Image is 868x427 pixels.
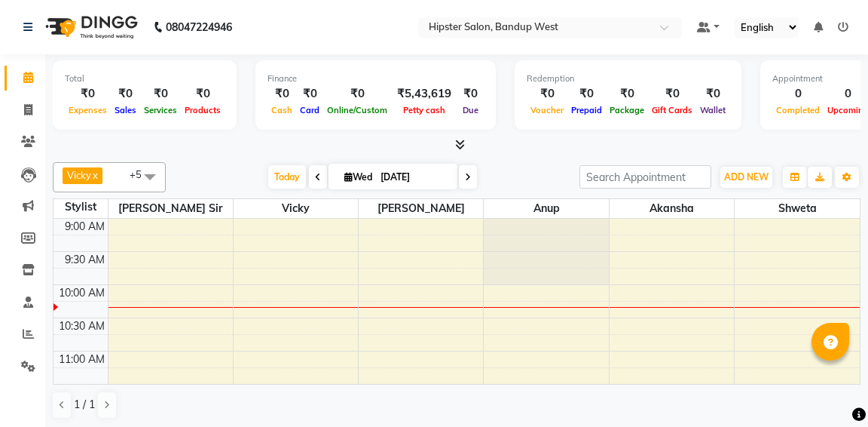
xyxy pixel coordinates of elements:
span: anup [484,199,608,218]
span: Wallet [696,105,729,115]
span: Shweta [735,199,860,218]
span: Voucher [527,105,567,115]
span: [PERSON_NAME] sir [108,199,233,218]
div: 10:00 AM [56,285,108,301]
span: Services [140,105,181,115]
span: Expenses [65,105,111,115]
div: ₹0 [696,85,729,103]
span: Due [459,105,482,115]
div: ₹0 [181,85,225,103]
div: ₹0 [457,85,484,103]
b: 08047224946 [166,6,232,48]
div: 9:30 AM [62,252,108,268]
iframe: chat widget [805,367,853,412]
div: ₹0 [140,85,181,103]
input: Search Appointment [579,165,711,189]
div: Redemption [527,72,729,85]
span: [PERSON_NAME] [359,199,483,218]
span: akansha [610,199,734,218]
input: 2025-09-03 [376,166,451,189]
span: Wed [341,171,376,183]
div: Total [65,72,225,85]
span: Products [181,105,225,115]
div: ₹0 [567,85,606,103]
span: Gift Cards [648,105,696,115]
span: Completed [772,105,824,115]
img: logo [38,6,142,48]
span: Today [268,165,306,189]
span: Petty cash [399,105,449,115]
div: ₹5,43,619 [391,85,457,103]
span: ADD NEW [724,171,769,183]
span: Cash [267,105,296,115]
span: Prepaid [567,105,606,115]
span: Package [606,105,648,115]
div: 0 [772,85,824,103]
span: +5 [130,168,153,180]
span: Card [296,105,323,115]
span: 1 / 1 [74,397,95,413]
span: Sales [111,105,140,115]
div: ₹0 [267,85,296,103]
div: ₹0 [606,85,648,103]
div: 10:30 AM [56,318,108,334]
div: Stylist [53,199,108,215]
div: ₹0 [111,85,140,103]
div: ₹0 [648,85,696,103]
div: 11:00 AM [56,352,108,367]
span: Vicky [67,169,91,181]
div: ₹0 [527,85,567,103]
div: 9:00 AM [62,219,108,235]
span: Vicky [234,199,358,218]
span: Online/Custom [323,105,391,115]
div: ₹0 [65,85,111,103]
div: Finance [267,72,484,85]
button: ADD NEW [720,167,772,188]
div: ₹0 [323,85,391,103]
div: ₹0 [296,85,323,103]
a: x [91,169,98,181]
